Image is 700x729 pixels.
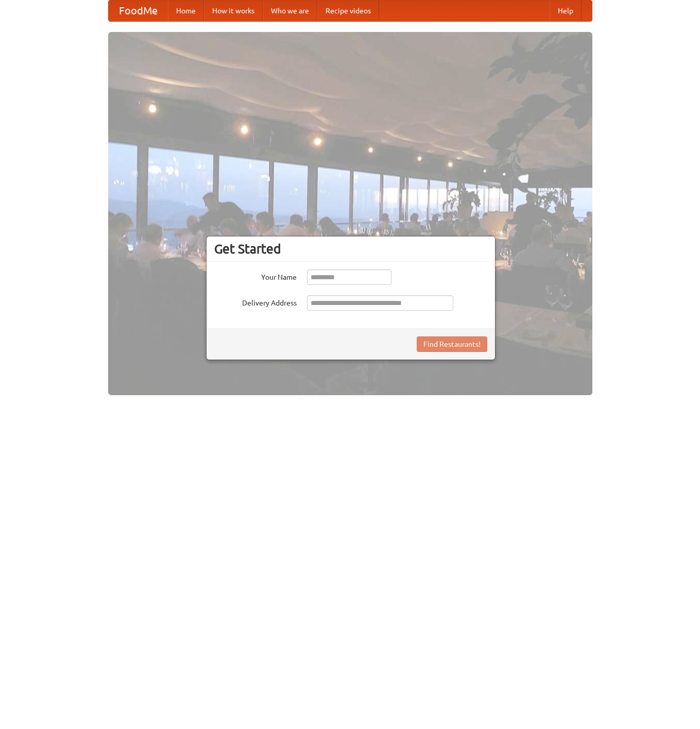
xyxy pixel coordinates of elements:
[109,1,168,21] a: FoodMe
[550,1,582,21] a: Help
[214,269,297,282] label: Your Name
[214,295,297,308] label: Delivery Address
[168,1,204,21] a: Home
[204,1,263,21] a: How it works
[417,336,487,352] button: Find Restaurants!
[317,1,379,21] a: Recipe videos
[263,1,317,21] a: Who we are
[214,241,487,257] h3: Get Started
